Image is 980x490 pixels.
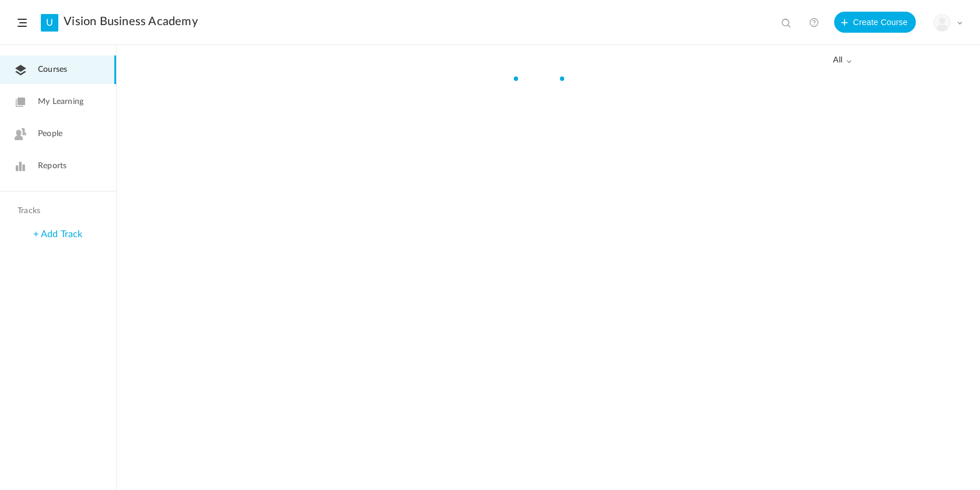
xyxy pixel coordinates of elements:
[38,96,83,108] span: My Learning
[38,64,67,76] span: Courses
[17,206,96,216] h4: Tracks
[934,15,950,31] img: user-image.png
[41,14,58,32] a: U
[64,15,198,29] a: Vision Business Academy
[33,230,82,239] a: + Add Track
[834,12,916,33] button: Create Course
[38,160,66,172] span: Reports
[833,55,852,65] span: all
[38,128,62,140] span: People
